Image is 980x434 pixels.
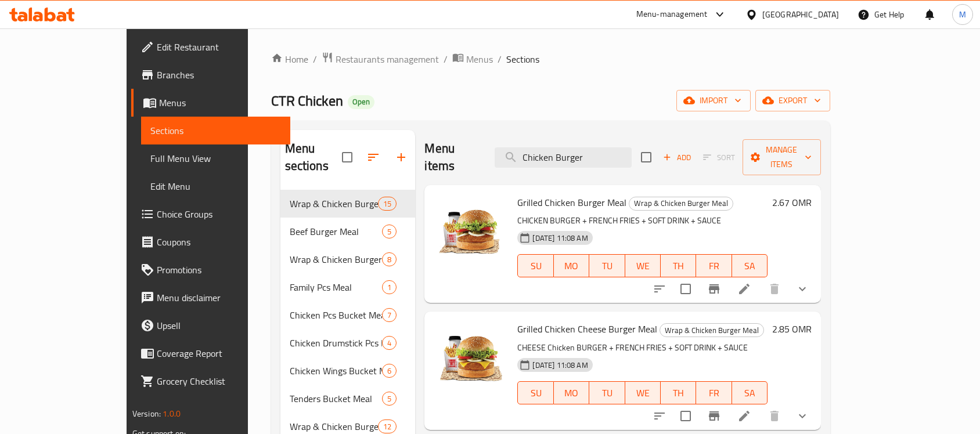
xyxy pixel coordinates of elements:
a: Upsell [131,312,290,339]
div: items [382,392,397,406]
span: Select section [634,145,658,169]
span: Menu disclaimer [157,291,281,305]
span: Select all sections [335,145,359,169]
button: Branch-specific-item [700,275,728,303]
li: / [498,52,502,66]
button: TU [589,254,625,277]
button: MO [554,381,589,404]
div: Wrap & Chicken Burger Meal [629,197,733,211]
span: Grocery Checklist [157,374,281,388]
span: 1.0.0 [163,406,181,421]
span: TH [665,258,691,274]
span: Wrap & Chicken Burger Meal [660,324,763,337]
span: Select section first [696,149,743,167]
a: Choice Groups [131,200,290,228]
span: Tenders Bucket Meal [290,392,383,406]
a: Promotions [131,256,290,284]
div: items [378,419,397,433]
span: Wrap & Chicken Burger Meal [629,197,733,210]
span: [DATE] 11:08 AM [528,360,592,371]
button: SU [517,381,553,404]
div: items [382,308,397,322]
span: 7 [383,310,396,321]
span: Edit Restaurant [157,40,281,54]
li: / [444,52,448,66]
button: SA [732,381,768,404]
span: Sort sections [359,143,387,171]
p: CHEESE Chicken BURGER + FRENCH FRIES + SOFT DRINK + SAUCE [517,341,768,355]
button: FR [696,254,732,277]
span: Sections [150,124,281,138]
span: export [765,93,821,108]
div: Wrap & Chicken Burger Meal15 [280,190,416,218]
span: Wrap & Chicken Burger & Chicken/Tenders/Wings Pcs Meal [290,252,383,266]
div: Chicken Drumstick Pcs Bucket Meal4 [280,329,416,357]
a: Edit menu item [737,409,751,423]
a: Branches [131,61,290,89]
span: Chicken Pcs Bucket Meal [290,308,383,322]
span: Chicken Wings Bucket Meal [290,364,383,378]
span: Promotions [157,263,281,277]
span: MO [559,258,585,274]
a: Menu disclaimer [131,284,290,312]
span: FR [701,258,727,274]
span: Upsell [157,319,281,332]
button: TH [661,381,696,404]
span: Wrap & Chicken Burger Meal [290,197,379,211]
a: Sections [141,117,290,144]
span: Select to update [673,404,698,428]
button: delete [761,275,788,303]
span: Sections [506,52,539,66]
span: WE [630,258,656,274]
span: Wrap & Chicken Burger Sandwich [290,419,379,433]
button: Add [658,149,696,167]
span: Grilled Chicken Cheese Burger Meal [517,320,657,338]
div: Menu-management [636,8,708,21]
a: Edit Menu [141,172,290,200]
a: Restaurants management [322,52,439,67]
div: items [382,364,397,378]
span: Add item [658,149,696,167]
span: Full Menu View [150,151,281,165]
span: TU [594,258,620,274]
span: 4 [383,338,396,349]
button: SU [517,254,553,277]
span: import [686,93,741,108]
span: 5 [383,226,396,237]
span: Edit Menu [150,179,281,193]
p: CHICKEN BURGER + FRENCH FRIES + SOFT DRINK + SAUCE [517,214,768,228]
h6: 2.67 OMR [772,194,812,211]
a: Coverage Report [131,339,290,367]
span: Restaurants management [336,52,439,66]
div: Family Pcs Meal1 [280,273,416,301]
div: items [382,225,397,238]
a: Coupons [131,228,290,256]
button: WE [625,254,661,277]
a: Grocery Checklist [131,367,290,395]
span: WE [630,385,656,402]
button: import [676,90,751,111]
button: delete [761,402,788,430]
button: TU [589,381,625,404]
span: TH [665,385,691,402]
div: items [378,197,397,211]
span: FR [701,385,727,402]
span: TU [594,385,620,402]
button: TH [661,254,696,277]
div: Tenders Bucket Meal5 [280,385,416,413]
span: SA [737,258,763,274]
span: 12 [379,421,396,432]
div: Chicken Pcs Bucket Meal7 [280,301,416,329]
div: Chicken Wings Bucket Meal6 [280,357,416,385]
span: Add [661,151,693,164]
nav: breadcrumb [271,52,831,67]
div: items [382,336,397,350]
div: Wrap & Chicken Burger Meal [660,323,764,337]
span: CTR Chicken [271,88,343,114]
button: WE [625,381,661,404]
span: 5 [383,393,396,404]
